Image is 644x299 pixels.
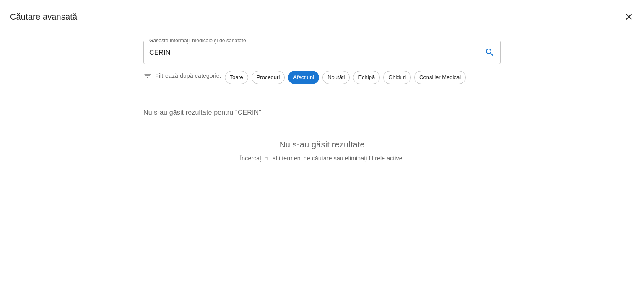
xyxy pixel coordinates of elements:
h6: Nu s-au găsit rezultate [157,138,487,151]
div: Noutăți [322,71,350,84]
p: Nu s-au găsit rezultate pentru "CERIN" [143,108,501,118]
span: Afecțiuni [288,73,319,82]
span: Ghiduri [384,73,410,82]
input: Introduceți un termen pentru căutare... [143,41,476,64]
button: închide căutarea [619,7,639,27]
span: Consilier Medical [415,73,465,82]
div: Afecțiuni [288,71,319,84]
div: Consilier Medical [414,71,466,84]
label: Găsește informații medicale și de sănătate [149,37,246,44]
div: Ghiduri [383,71,411,84]
span: Noutăți [323,73,349,82]
div: Proceduri [252,71,285,84]
span: Proceduri [252,73,285,82]
div: Toate [225,71,248,84]
button: search [480,42,500,62]
p: Încercați cu alți termeni de căutare sau eliminați filtrele active. [157,154,487,162]
span: Echipă [353,73,379,82]
span: Toate [225,73,248,82]
h2: Căutare avansată [10,10,77,23]
p: Filtrează după categorie: [155,72,221,80]
div: Echipă [353,71,380,84]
